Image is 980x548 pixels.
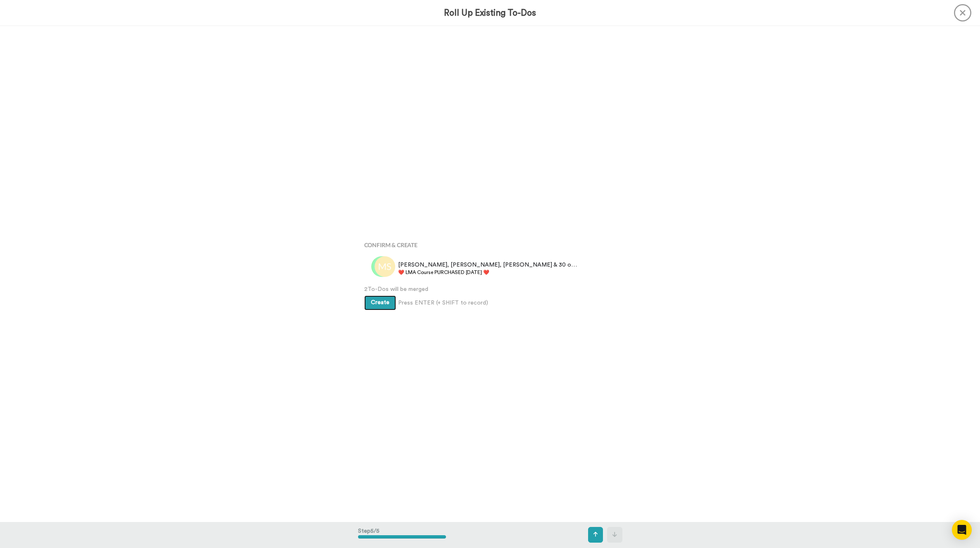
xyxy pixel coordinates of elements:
span: [PERSON_NAME], [PERSON_NAME], [PERSON_NAME] & 30 others [398,261,579,269]
h4: Confirm & Create [364,242,616,248]
img: rr.png [371,256,392,277]
button: Create [364,295,396,310]
img: rk.png [373,256,393,277]
span: 2 To-Dos will be merged [364,285,616,293]
span: Create [371,300,389,305]
div: Open Intercom Messenger [952,520,972,540]
div: Step 5 / 5 [358,523,446,547]
h3: Roll Up Existing To-Dos [444,8,536,18]
span: Press ENTER (+ SHIFT to record) [398,299,488,307]
span: ❤️️ LMA Course PURCHASED [DATE] ❤️️ [398,269,579,276]
img: ms.png [375,256,395,277]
